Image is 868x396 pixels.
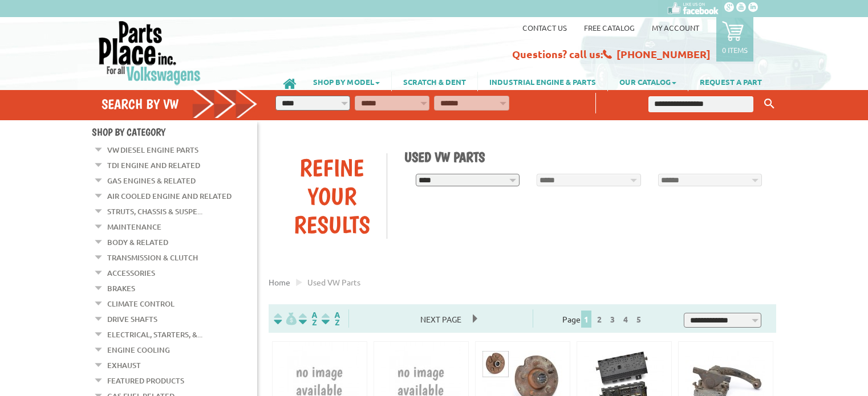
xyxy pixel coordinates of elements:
a: Contact us [522,23,567,32]
span: used VW parts [307,277,360,287]
span: Next Page [409,311,473,328]
a: My Account [652,23,699,32]
a: 2 [594,314,605,324]
a: Exhaust [107,358,141,373]
img: filterpricelow.svg [274,312,297,325]
h4: Search by VW [102,96,258,112]
img: Parts Place Inc! [98,20,202,85]
a: Electrical, Starters, &... [107,327,202,342]
a: 3 [607,314,618,324]
span: 1 [581,311,591,328]
div: Refine Your Results [277,153,387,239]
a: SHOP BY MODEL [302,72,391,91]
a: OUR CATALOG [608,72,688,91]
a: Body & Related [107,235,168,250]
a: Brakes [107,281,135,296]
a: Air Cooled Engine and Related [107,189,232,203]
a: Struts, Chassis & Suspe... [107,204,202,219]
a: Maintenance [107,219,161,234]
a: Transmission & Clutch [107,250,198,265]
img: Sort by Headline [297,312,319,325]
a: Home [269,277,290,287]
button: Keyword Search [761,95,778,113]
a: VW Diesel Engine Parts [107,142,198,157]
p: 0 items [722,45,748,55]
a: REQUEST A PART [688,72,773,91]
a: Drive Shafts [107,312,157,326]
a: Climate Control [107,296,175,311]
h1: Used VW Parts [404,149,768,165]
a: SCRATCH & DENT [392,72,477,91]
a: 5 [634,314,644,324]
a: Next Page [409,314,473,324]
h4: Shop By Category [92,126,257,138]
a: Accessories [107,266,155,280]
a: 4 [620,314,631,324]
a: Featured Products [107,373,184,388]
a: Engine Cooling [107,342,170,357]
a: TDI Engine and Related [107,158,200,173]
img: Sort by Sales Rank [319,312,342,325]
a: Free Catalog [584,23,635,32]
a: 0 items [716,17,753,62]
div: Page [533,309,675,328]
a: Gas Engines & Related [107,173,196,188]
a: INDUSTRIAL ENGINE & PARTS [478,72,607,91]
